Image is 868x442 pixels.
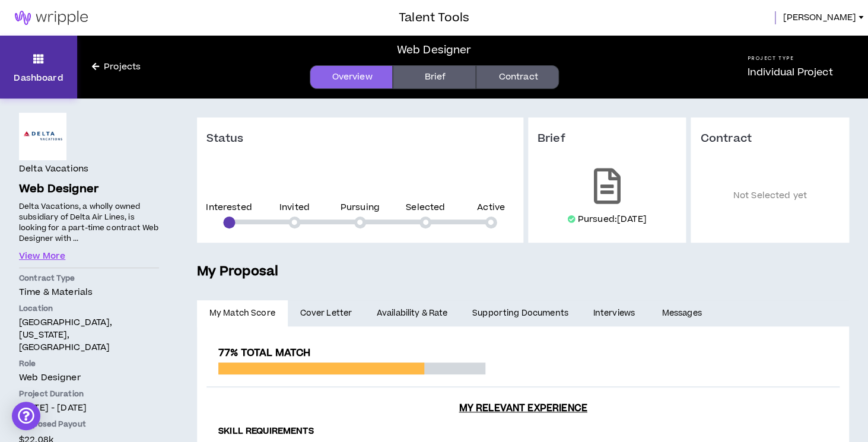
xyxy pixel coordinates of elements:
a: Interviews [581,300,650,326]
a: Messages [650,300,717,326]
a: Brief [393,65,476,89]
p: Contract Type [19,273,159,284]
h3: Talent Tools [399,9,469,27]
p: [GEOGRAPHIC_DATA], [US_STATE], [GEOGRAPHIC_DATA] [19,316,159,354]
p: Individual Project [747,65,832,80]
p: Selected [406,203,445,212]
p: Role [19,358,159,369]
p: Not Selected yet [700,164,840,228]
p: Active [477,203,505,212]
p: [DATE] - [DATE] [19,402,159,414]
p: Pursuing [341,203,380,212]
p: Interested [206,203,252,212]
a: Availability & Rate [364,300,460,326]
span: Web Designer [19,371,81,384]
a: Projects [77,61,155,74]
h3: Contract [700,132,840,146]
h4: Delta Vacations [19,163,88,176]
h5: Project Type [747,55,832,62]
p: Pursued: [DATE] [577,214,646,225]
p: Web Designer [19,181,159,198]
p: Delta Vacations, a wholly owned subsidiary of Delta Air Lines, is looking for a part-time contrac... [19,201,159,245]
h5: My Proposal [197,262,849,282]
a: Overview [310,65,393,89]
h3: Status [206,132,262,146]
a: My Match Score [197,300,288,326]
span: 77% Total Match [218,346,310,360]
h4: Skill Requirements [218,426,828,437]
p: Project Duration [19,389,159,399]
div: Web Designer [397,42,472,58]
p: Location [19,303,159,314]
span: [PERSON_NAME] [783,11,856,24]
h3: Brief [538,132,677,146]
a: Contract [476,65,559,89]
p: Proposed Payout [19,419,159,430]
a: Supporting Documents [460,300,580,326]
span: Cover Letter [300,307,352,320]
p: Invited [279,203,310,212]
h3: My Relevant Experience [206,402,840,414]
button: View More [19,250,65,263]
div: Open Intercom Messenger [12,402,40,430]
p: Time & Materials [19,286,159,298]
p: Dashboard [14,72,63,84]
